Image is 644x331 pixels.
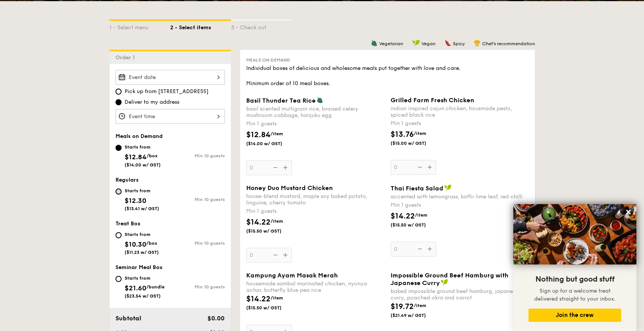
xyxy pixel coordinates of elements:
span: $10.30 [125,240,146,249]
img: icon-spicy.37a8142b.svg [445,40,451,46]
div: baked impossible ground beef hamburg, japanese curry, poached okra and carrot [391,288,529,301]
span: Grilled Farm Fresh Chicken [391,97,474,104]
span: /box [146,241,157,246]
input: Pick up from [STREET_ADDRESS] [116,89,122,95]
span: Kampung Ayam Masak Merah [246,272,338,279]
span: Pick up from [STREET_ADDRESS] [125,88,209,95]
div: house-blend mustard, maple soy baked potato, linguine, cherry tomato [246,193,385,206]
span: $13.76 [391,130,414,139]
img: DSC07876-Edit02-Large.jpeg [513,204,636,264]
span: $14.22 [391,212,415,221]
span: ($11.23 w/ GST) [125,250,159,255]
input: Event date [116,70,225,85]
div: basil scented multigrain rice, braised celery mushroom cabbage, hanjuku egg [246,106,385,119]
div: 3 - Check out [231,21,292,32]
div: Starts from [125,188,159,194]
input: Deliver to my address [116,99,122,105]
span: /box [147,153,158,158]
span: ($15.00 w/ GST) [391,140,442,146]
input: Starts from$12.30($13.41 w/ GST)Min 10 guests [116,188,122,195]
span: Honey Duo Mustard Chicken [246,184,333,192]
input: Starts from$21.60/bundle($23.54 w/ GST)Min 10 guests [116,276,122,282]
span: ($15.50 w/ GST) [391,222,442,228]
div: Min 10 guests [170,197,225,202]
div: indian inspired cajun chicken, housmade pesto, spiced black rice [391,105,529,118]
img: icon-chef-hat.a58ddaea.svg [474,40,481,46]
input: Starts from$12.84/box($14.00 w/ GST)Min 10 guests [116,145,122,151]
span: /bundle [146,284,165,290]
span: /item [415,212,427,218]
span: Subtotal [116,315,141,322]
span: /item [271,219,283,224]
div: Starts from [125,231,159,238]
span: ($14.00 w/ GST) [125,162,161,168]
div: housemade sambal marinated chicken, nyonya achar, butterfly blue pea rice [246,280,385,293]
span: $12.84 [246,130,271,139]
span: Order 1 [116,54,138,61]
div: Starts from [125,275,165,281]
span: $14.22 [246,218,271,227]
span: Impossible Ground Beef Hamburg with Japanese Curry [391,272,508,287]
span: Nothing but good stuff [535,275,614,284]
div: 1 - Select menu [109,21,170,32]
img: icon-vegan.f8ff3823.svg [412,40,420,46]
input: Event time [116,109,225,124]
div: Min 10 guests [170,241,225,246]
span: ($23.54 w/ GST) [125,293,161,299]
div: Min 10 guests [170,153,225,158]
button: Join the crew [528,309,621,322]
span: Basil Thunder Tea Rice [246,97,316,104]
div: Min 1 guests [391,201,529,209]
span: /item [414,131,426,136]
span: $21.60 [125,284,146,292]
span: Meals on Demand [116,133,163,139]
span: $12.30 [125,196,146,205]
div: Min 1 guests [246,120,385,128]
input: Starts from$10.30/box($11.23 w/ GST)Min 10 guests [116,232,122,238]
span: Regulars [116,177,139,183]
span: $19.72 [391,302,414,311]
span: Vegan [421,41,435,46]
span: Sign up for a welcome treat delivered straight to your inbox. [534,288,616,302]
button: Close [622,206,635,218]
span: ($15.50 w/ GST) [246,305,298,311]
span: ($21.49 w/ GST) [391,312,442,318]
span: ($13.41 w/ GST) [125,206,159,211]
img: icon-vegetarian.fe4039eb.svg [371,40,378,46]
span: Seminar Meal Box [116,264,163,271]
img: icon-vegetarian.fe4039eb.svg [316,97,323,103]
div: Min 1 guests [391,120,529,127]
span: Meals on Demand [246,57,290,63]
div: Starts from [125,144,161,150]
span: $14.22 [246,295,271,304]
span: /item [271,295,283,301]
span: $0.00 [207,315,225,322]
div: accented with lemongrass, kaffir lime leaf, red chilli [391,193,529,200]
span: Spicy [453,41,465,46]
span: Thai Fiesta Salad [391,185,443,192]
img: icon-vegan.f8ff3823.svg [441,279,448,286]
span: Chef's recommendation [482,41,535,46]
div: Individual boxes of delicious and wholesome meals put together with love and care. Minimum order ... [246,65,529,87]
div: 2 - Select items [170,21,231,32]
span: Deliver to my address [125,98,179,106]
span: Vegetarian [379,41,403,46]
span: ($15.50 w/ GST) [246,228,298,234]
span: $12.84 [125,153,147,161]
div: Min 10 guests [170,284,225,290]
span: ($14.00 w/ GST) [246,141,298,147]
span: Treat Box [116,220,141,227]
span: /item [414,303,426,308]
img: icon-vegan.f8ff3823.svg [444,184,452,191]
div: Min 1 guests [246,207,385,215]
span: /item [271,131,283,136]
